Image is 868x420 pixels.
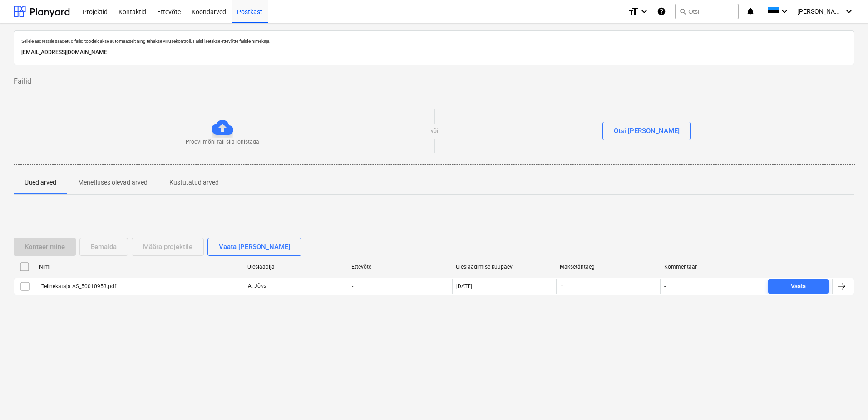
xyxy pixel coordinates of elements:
i: keyboard_arrow_down [639,6,650,17]
p: Sellele aadressile saadetud failid töödeldakse automaatselt ning tehakse viirusekontroll. Failid ... [21,38,847,44]
div: Nimi [39,264,240,270]
span: Failid [14,76,31,87]
i: notifications [746,6,755,17]
div: Telinekataja AS_50010953.pdf [40,283,116,290]
div: Ettevõte [351,264,448,270]
span: search [679,8,686,15]
div: Vaata [PERSON_NAME] [219,241,290,253]
p: Proovi mõni fail siia lohistada [186,138,259,146]
i: format_size [628,6,639,17]
p: Uued arved [25,178,56,187]
button: Vaata [768,279,829,294]
span: - [560,282,564,290]
div: [DATE] [456,283,472,290]
div: Üleslaadimise kuupäev [456,264,552,270]
div: - [348,279,452,294]
i: keyboard_arrow_down [779,6,790,17]
span: [PERSON_NAME] [797,8,843,15]
button: Vaata [PERSON_NAME] [207,238,301,256]
div: - [664,283,666,290]
p: Menetluses olevad arved [78,178,148,187]
div: Proovi mõni fail siia lohistadavõiOtsi [PERSON_NAME] [14,98,855,165]
i: keyboard_arrow_down [843,6,854,17]
p: või [431,127,438,135]
button: Otsi [675,4,739,19]
p: Kustutatud arved [169,178,219,187]
p: A. Jõks [248,282,266,290]
i: Abikeskus [657,6,666,17]
div: Kommentaar [664,264,761,270]
div: Maksetähtaeg [560,264,656,270]
div: Üleslaadija [247,264,344,270]
div: Vaata [791,281,806,292]
div: Otsi [PERSON_NAME] [614,125,680,137]
button: Otsi [PERSON_NAME] [602,122,691,140]
iframe: Chat Widget [823,376,868,420]
p: [EMAIL_ADDRESS][DOMAIN_NAME] [21,48,847,57]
